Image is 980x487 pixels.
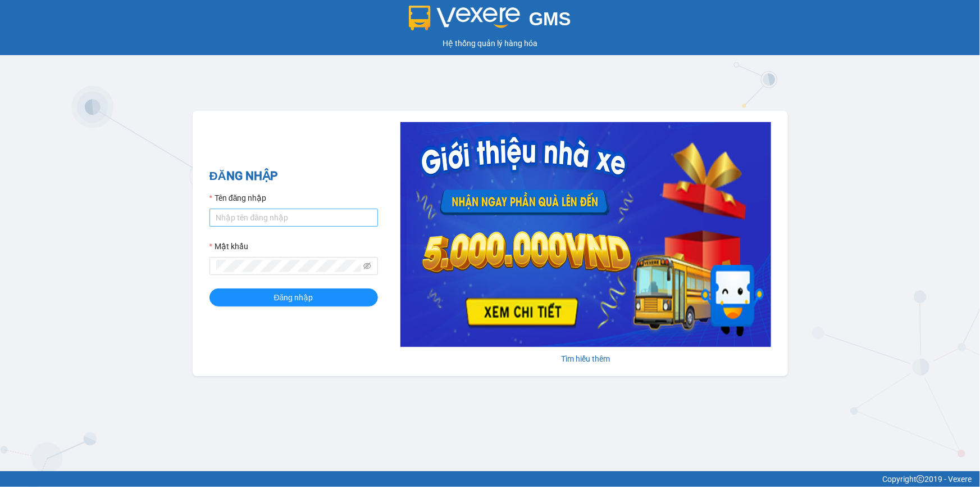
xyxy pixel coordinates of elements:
span: GMS [529,8,571,29]
span: eye-invisible [363,262,371,270]
a: GMS [409,17,571,26]
input: Tên đăng nhập [209,209,378,227]
div: Hệ thống quản lý hàng hóa [3,37,977,49]
img: logo 2 [409,6,520,30]
div: Copyright 2019 - Vexere [8,473,972,485]
button: Đăng nhập [209,288,378,306]
img: banner-0 [400,122,771,347]
div: Tìm hiểu thêm [400,353,771,365]
label: Mật khẩu [209,240,248,252]
label: Tên đăng nhập [209,192,267,204]
input: Mật khẩu [216,260,361,272]
span: copyright [917,475,924,483]
span: Đăng nhập [274,291,313,304]
h2: ĐĂNG NHẬP [209,167,378,186]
